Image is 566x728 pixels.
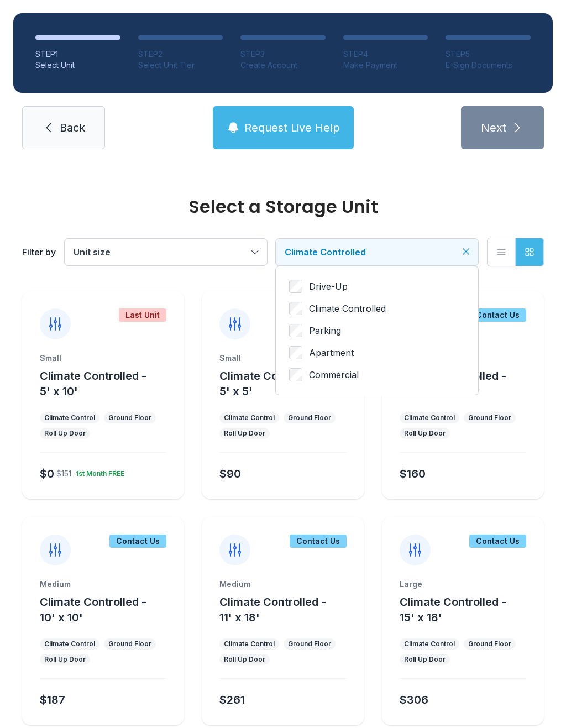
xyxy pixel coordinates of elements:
div: $187 [40,692,65,708]
div: Medium [219,579,346,590]
input: Parking [289,324,302,337]
div: Select Unit [35,60,120,71]
button: Climate Controlled - 11' x 18' [219,594,359,625]
div: Ground Floor [468,640,511,648]
input: Commercial [289,368,302,381]
span: Climate Controlled - 15' x 18' [400,595,506,624]
div: Roll Up Door [404,429,446,438]
div: Contact Us [109,535,166,548]
div: STEP 2 [138,49,223,60]
div: Select a Storage Unit [22,198,544,216]
span: Next [481,120,506,135]
span: Back [60,120,85,135]
span: Apartment [309,346,354,359]
div: Climate Control [404,413,455,422]
div: 1st Month FREE [71,465,124,478]
span: Climate Controlled [285,247,366,258]
div: Contact Us [469,308,526,322]
div: Contact Us [290,535,347,548]
div: Roll Up Door [44,429,86,438]
div: Make Payment [343,60,428,71]
button: Climate Controlled - 15' x 18' [400,594,539,625]
input: Climate Controlled [289,302,302,315]
div: Ground Floor [288,640,331,648]
div: $0 [40,466,54,481]
div: $306 [400,692,428,708]
button: Climate Controlled - 5' x 10' [40,368,180,399]
div: STEP 4 [343,49,428,60]
div: STEP 5 [446,49,531,60]
span: Climate Controlled [309,302,386,315]
div: Last Unit [119,308,166,322]
div: Climate Control [44,413,95,422]
button: Unit size [65,239,267,265]
span: Parking [309,324,341,337]
div: Filter by [22,245,56,259]
span: Commercial [309,368,359,381]
span: Climate Controlled - 10' x 10' [40,595,146,624]
span: Drive-Up [309,280,348,293]
input: Apartment [289,346,302,359]
div: Climate Control [404,640,455,648]
div: Ground Floor [108,640,151,648]
button: Climate Controlled - 5' x 5' [219,368,359,399]
div: $261 [219,692,245,708]
button: Climate Controlled [276,239,478,265]
div: Ground Floor [288,413,331,422]
div: $90 [219,466,241,481]
span: Climate Controlled - 11' x 18' [219,595,326,624]
div: STEP 3 [240,49,326,60]
div: Roll Up Door [44,655,86,664]
div: Roll Up Door [404,655,446,664]
div: Ground Floor [108,413,151,422]
div: Large [400,579,526,590]
div: Medium [40,579,166,590]
div: Contact Us [469,535,526,548]
span: Request Live Help [244,120,340,135]
div: $151 [56,468,71,479]
div: STEP 1 [35,49,120,60]
button: Clear filters [460,246,471,257]
div: Climate Control [44,640,95,648]
div: Roll Up Door [224,429,265,438]
span: Climate Controlled - 5' x 5' [219,369,326,398]
input: Drive-Up [289,280,302,293]
div: Roll Up Door [224,655,265,664]
span: Unit size [74,247,111,258]
div: Climate Control [224,640,275,648]
div: E-Sign Documents [446,60,531,71]
div: $160 [400,466,426,481]
span: Climate Controlled - 5' x 10' [40,369,146,398]
div: Small [219,353,346,364]
div: Create Account [240,60,326,71]
div: Select Unit Tier [138,60,223,71]
div: Ground Floor [468,413,511,422]
div: Climate Control [224,413,275,422]
button: Climate Controlled - 10' x 10' [40,594,180,625]
div: Small [40,353,166,364]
